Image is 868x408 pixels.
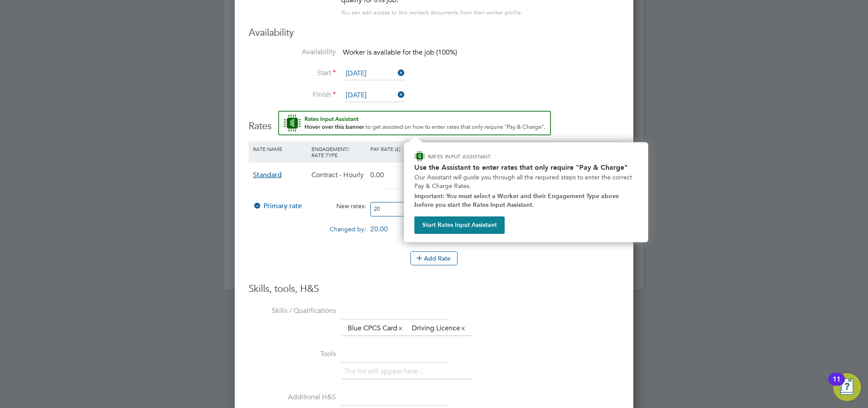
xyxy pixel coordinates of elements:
div: 11 [833,379,841,391]
li: Driving Licence [408,322,470,334]
span: 20.00 [370,225,388,233]
div: Holiday Pay [412,141,456,162]
span: Standard [253,171,282,179]
input: Select one [343,89,405,102]
div: You can edit access to this worker’s documents from their worker profile. [341,7,523,18]
h3: Availability [249,27,619,39]
div: 0.00 [368,162,412,188]
p: Our Assistant will guide you through all the required steps to enter the correct Pay & Charge Rates. [414,173,638,190]
div: Agency Markup [492,141,537,162]
span: Worker is available for the job (100%) [343,48,457,57]
div: Charge (£) [537,141,588,156]
label: Skills / Qualifications [249,306,336,315]
h3: Rates [249,111,619,133]
button: Start Rates Input Assistant [414,216,505,234]
span: Primary rate [253,202,302,210]
h2: Use the Assistant to enter rates that only require "Pay & Charge" [414,163,638,171]
div: Rate Name [251,141,309,156]
div: Engagement/ Rate Type [309,141,368,162]
img: ENGAGE Assistant Icon [414,151,425,161]
a: x [460,322,466,334]
a: x [397,322,403,334]
div: Employer Cost [456,141,492,162]
li: Blue CPCS Card [344,322,407,334]
div: How to input Rates that only require Pay & Charge [404,142,648,242]
div: Changed by: [251,221,368,237]
label: Start [249,69,336,78]
button: Add Rate [410,251,458,265]
label: Availability [249,48,336,57]
li: The list will appear here... [344,366,427,377]
label: Additional H&S [249,393,336,402]
div: Contract - Hourly [309,162,368,188]
h3: Skills, tools, H&S [249,283,619,295]
label: Finish [249,90,336,99]
button: Open Resource Center, 11 new notifications [833,373,861,401]
strong: Important: You must select a Worker and their Engagement Type above before you start the Rates In... [414,192,621,209]
button: Rate Assistant [278,111,551,135]
div: Pay Rate (£) [368,141,412,156]
label: Tools [249,350,336,359]
p: RATES INPUT ASSISTANT [428,153,537,160]
input: Select one [343,67,405,80]
div: New rates: [309,198,368,214]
